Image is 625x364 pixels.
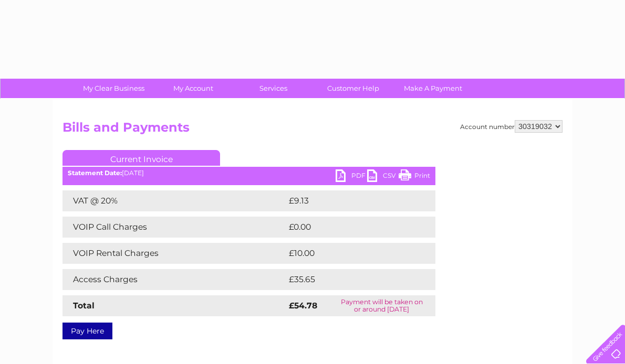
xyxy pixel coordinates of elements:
strong: Total [73,301,95,311]
td: Access Charges [62,269,286,290]
td: VOIP Rental Charges [62,243,286,264]
strong: £54.78 [289,301,317,311]
a: Current Invoice [62,150,220,166]
h2: Bills and Payments [62,120,562,140]
a: Print [399,169,430,185]
td: VOIP Call Charges [62,217,286,238]
a: Make A Payment [390,79,476,98]
a: My Account [150,79,237,98]
td: £35.65 [286,269,414,290]
a: PDF [336,169,367,185]
a: Services [230,79,317,98]
td: Payment will be taken on or around [DATE] [328,295,435,316]
b: Statement Date: [68,169,122,177]
a: My Clear Business [70,79,157,98]
a: Pay Here [62,323,112,339]
td: £9.13 [286,190,410,211]
div: Account number [460,120,562,133]
a: CSV [367,169,399,185]
td: £0.00 [286,217,411,238]
div: [DATE] [62,169,435,177]
a: Customer Help [310,79,397,98]
td: £10.00 [286,243,414,264]
td: VAT @ 20% [62,190,286,211]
